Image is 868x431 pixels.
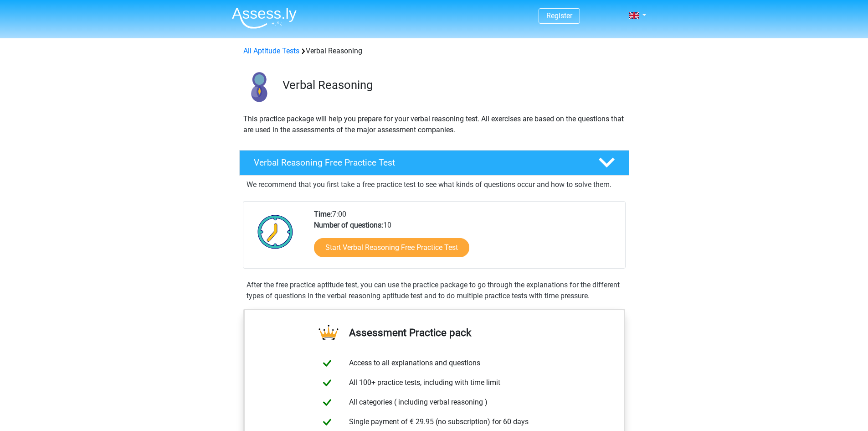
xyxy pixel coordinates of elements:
[282,78,622,92] h3: Verbal Reasoning
[252,209,298,254] img: Clock
[314,210,332,218] b: Time:
[243,47,299,55] a: All Aptitude Tests
[232,7,297,29] img: Assessly
[546,11,572,20] a: Register
[314,238,469,257] a: Start Verbal Reasoning Free Practice Test
[314,221,383,229] b: Number of questions:
[243,280,626,301] div: After the free practice aptitude test, you can use the practice package to go through the explana...
[240,46,629,57] div: Verbal Reasoning
[307,209,625,268] div: 7:00 10
[254,157,584,168] h4: Verbal Reasoning Free Practice Test
[247,179,622,190] p: We recommend that you first take a free practice test to see what kinds of questions occur and ho...
[240,68,278,106] img: verbal reasoning
[243,114,625,135] p: This practice package will help you prepare for your verbal reasoning test. All exercises are bas...
[236,150,633,176] a: Verbal Reasoning Free Practice Test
